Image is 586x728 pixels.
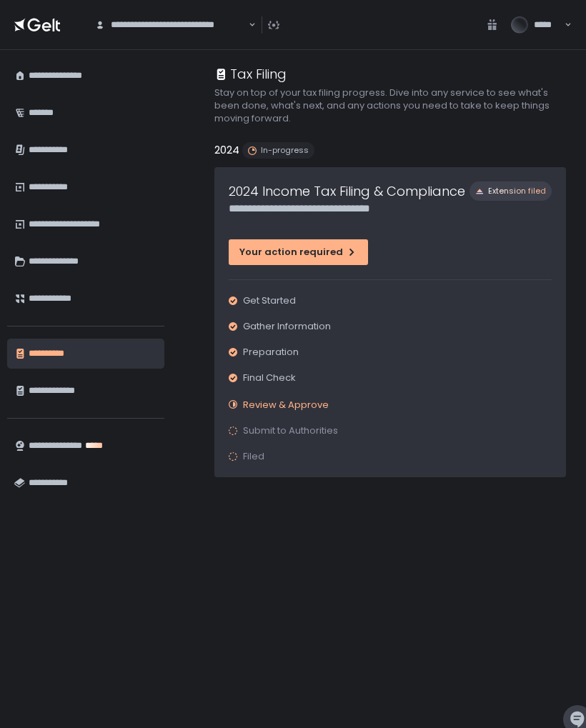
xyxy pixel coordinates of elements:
[214,86,566,125] h2: Stay on top of your tax filing progress. Dive into any service to see what's been done, what's ne...
[229,181,465,201] h1: 2024 Income Tax Filing & Compliance
[243,372,296,384] span: Final Check
[488,186,546,196] span: Extension filed
[243,450,264,463] span: Filed
[243,294,296,307] span: Get Started
[86,9,256,41] div: Search for option
[243,424,338,437] span: Submit to Authorities
[243,398,329,412] span: Review & Approve
[247,18,247,32] input: Search for option
[261,145,309,156] span: In-progress
[214,142,239,159] h2: 2024
[239,246,357,259] div: Your action required
[243,320,331,333] span: Gather Information
[229,239,368,265] button: Your action required
[214,64,287,84] div: Tax Filing
[243,346,299,359] span: Preparation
